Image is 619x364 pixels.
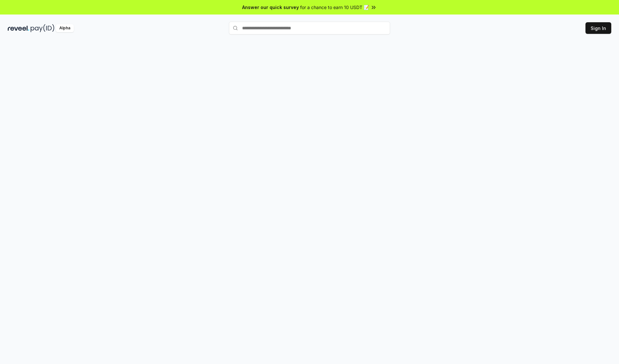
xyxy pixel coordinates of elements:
button: Sign In [585,22,611,34]
img: pay_id [31,24,54,32]
span: for a chance to earn 10 USDT 📝 [300,4,369,11]
div: Alpha [56,24,74,32]
img: reveel_dark [8,24,29,32]
span: Answer our quick survey [242,4,299,11]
